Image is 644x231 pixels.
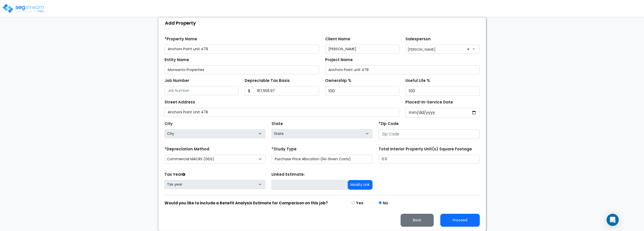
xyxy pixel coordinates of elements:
[245,78,290,84] label: Depreciable Tax Basis
[325,78,351,84] label: Ownership %
[325,57,353,63] label: Project Name
[164,146,209,152] label: *Depreciation Method
[325,65,480,74] input: Project Name
[164,78,189,84] label: Job Number
[348,180,372,190] button: Modify Link
[164,108,400,117] input: Street Address
[356,200,363,206] label: Yes
[245,86,254,96] span: $
[164,57,189,63] label: Entity Name
[272,146,297,152] label: *Study Type
[401,214,434,227] button: Back
[405,86,480,96] input: Useful Life %
[325,36,350,42] label: Client Name
[2,3,45,13] img: logo_pro_r.png
[379,129,480,139] input: Zip Code
[607,214,619,226] div: Open Intercom Messenger
[406,45,480,53] span: Stephen Chavez
[383,200,388,206] label: No
[164,99,195,105] label: Street Address
[405,36,431,42] label: Salesperson
[440,214,480,227] button: Proceed
[467,46,469,53] span: ×
[164,45,319,54] input: Property Name
[272,172,305,177] label: Linked Estimate:
[325,86,400,96] input: Ownership %
[161,17,486,28] div: Add Property
[164,200,328,206] strong: Would you like to include a Benefit Analysis Estimate for Comparison on this job?
[254,86,319,96] input: 0.00
[164,121,173,127] label: City
[164,65,319,74] input: Entity Name
[379,155,480,164] input: total square foot
[397,217,438,223] a: Back
[405,45,480,54] span: Stephen Chavez
[272,121,283,127] label: State
[405,78,430,84] label: Useful Life %
[379,146,472,152] label: Total Interior Property Unit(s) Square Footage
[164,36,197,42] label: *Property Name
[379,121,399,127] label: *Zip Code
[164,86,239,95] input: Job Number
[164,172,185,177] label: Tax Year
[405,99,453,105] label: Placed-In-Service Date
[325,45,400,54] input: Client Name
